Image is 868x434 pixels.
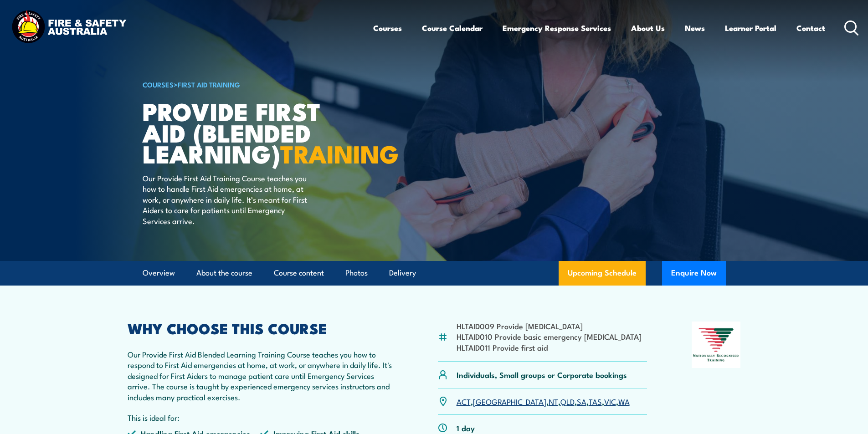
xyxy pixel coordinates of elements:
li: HLTAID009 Provide [MEDICAL_DATA] [457,321,642,331]
a: News [685,16,705,40]
a: Delivery [389,261,416,285]
a: Emergency Response Services [503,16,611,40]
a: About Us [631,16,665,40]
button: Enquire Now [662,261,726,286]
li: HLTAID010 Provide basic emergency [MEDICAL_DATA] [457,331,642,342]
a: VIC [604,396,616,407]
a: About the course [196,261,252,285]
a: First Aid Training [178,79,240,89]
p: Our Provide First Aid Blended Learning Training Course teaches you how to respond to First Aid em... [128,349,394,402]
a: Contact [796,16,825,40]
a: SA [577,396,586,407]
p: , , , , , , , [457,396,630,407]
a: Upcoming Schedule [559,261,646,286]
a: TAS [589,396,602,407]
a: QLD [560,396,575,407]
h1: Provide First Aid (Blended Learning) [143,100,368,164]
a: Overview [143,261,175,285]
strong: TRAINING [280,134,399,172]
a: NT [549,396,558,407]
a: Course Calendar [422,16,483,40]
a: Learner Portal [725,16,776,40]
a: COURSES [143,79,174,89]
p: Individuals, Small groups or Corporate bookings [457,369,627,380]
p: 1 day [457,423,475,433]
h2: WHY CHOOSE THIS COURSE [128,322,394,334]
p: Our Provide First Aid Training Course teaches you how to handle First Aid emergencies at home, at... [143,173,309,226]
h6: > [143,79,368,90]
a: [GEOGRAPHIC_DATA] [473,396,546,407]
a: ACT [457,396,471,407]
li: HLTAID011 Provide first aid [457,342,642,352]
a: Courses [373,16,402,40]
a: WA [618,396,630,407]
a: Course content [274,261,324,285]
img: Nationally Recognised Training logo. [692,322,741,368]
p: This is ideal for: [128,412,394,423]
a: Photos [345,261,368,285]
